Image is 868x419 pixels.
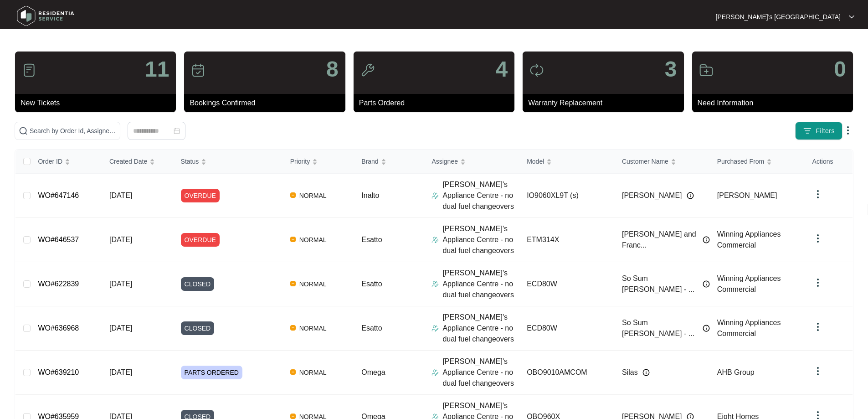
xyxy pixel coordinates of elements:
p: Parts Ordered [359,98,514,109]
img: Assigner Icon [431,192,439,199]
td: ECD80W [519,262,615,306]
img: Info icon [703,280,710,288]
span: CLOSED [181,321,215,335]
span: Model [527,156,544,166]
img: filter icon [803,126,812,135]
span: Silas [622,367,638,378]
img: icon [191,63,205,78]
span: AHB Group [717,368,755,376]
img: dropdown arrow [849,15,854,19]
span: [PERSON_NAME] [717,191,777,199]
span: NORMAL [296,323,330,334]
img: dropdown arrow [812,277,823,288]
span: [DATE] [109,368,132,376]
span: NORMAL [296,190,330,201]
th: Model [519,150,615,174]
span: Status [181,156,199,166]
p: [PERSON_NAME]'s Appliance Centre - no dual fuel changeovers [442,268,519,300]
img: Vercel Logo [290,369,296,375]
span: So Sum [PERSON_NAME] - ... [622,273,698,295]
span: OVERDUE [181,189,220,202]
p: 8 [326,58,339,80]
a: WO#622839 [38,280,79,288]
span: NORMAL [296,234,330,245]
span: Order ID [38,156,62,166]
p: [PERSON_NAME]'s Appliance Centre - no dual fuel changeovers [442,356,519,389]
img: search-icon [19,126,28,135]
span: CLOSED [181,277,215,291]
p: 4 [495,58,508,80]
span: Assignee [431,156,458,166]
p: 0 [834,58,846,80]
p: Need Information [698,98,853,109]
span: [DATE] [109,236,132,243]
img: icon [699,63,714,78]
img: Info icon [642,369,650,376]
th: Purchased From [710,150,805,174]
span: Winning Appliances Commercial [717,274,781,293]
span: Esatto [361,280,382,288]
span: Omega [361,368,385,376]
img: Vercel Logo [290,325,296,331]
span: NORMAL [296,367,330,378]
img: dropdown arrow [812,233,823,244]
span: Customer Name [622,156,668,166]
img: residentia service logo [14,2,77,30]
img: dropdown arrow [842,125,853,136]
p: [PERSON_NAME]'s Appliance Centre - no dual fuel changeovers [442,223,519,256]
span: [DATE] [109,324,132,332]
span: PARTS ORDERED [181,366,242,379]
input: Search by Order Id, Assignee Name, Customer Name, Brand and Model [30,126,116,136]
span: Winning Appliances Commercial [717,319,781,337]
p: [PERSON_NAME]'s Appliance Centre - no dual fuel changeovers [442,312,519,345]
p: [PERSON_NAME]'s [GEOGRAPHIC_DATA] [716,12,841,21]
img: Vercel Logo [290,414,296,419]
img: Vercel Logo [290,281,296,286]
span: Created Date [109,156,147,166]
span: Winning Appliances Commercial [717,230,781,249]
th: Assignee [424,150,519,174]
td: ECD80W [519,306,615,351]
p: [PERSON_NAME]'s Appliance Centre - no dual fuel changeovers [442,179,519,212]
button: filter iconFilters [795,122,842,140]
span: OVERDUE [181,233,220,247]
span: NORMAL [296,279,330,290]
p: 11 [145,58,169,80]
img: dropdown arrow [812,321,823,332]
td: IO9060XL9T (s) [519,174,615,218]
img: Info icon [703,325,710,332]
img: dropdown arrow [812,366,823,377]
a: WO#636968 [38,324,79,332]
img: dropdown arrow [812,189,823,200]
img: icon [529,63,544,78]
a: WO#647146 [38,191,79,199]
img: icon [22,63,36,78]
p: New Tickets [21,98,176,109]
th: Status [174,150,283,174]
img: Info icon [687,192,694,199]
th: Actions [805,150,853,174]
p: 3 [665,58,677,80]
th: Customer Name [615,150,710,174]
span: Priority [290,156,310,166]
span: Filters [816,126,835,136]
p: Bookings Confirmed [190,98,345,109]
a: WO#639210 [38,368,79,376]
p: Warranty Replacement [528,98,683,109]
span: So Sum [PERSON_NAME] - ... [622,317,698,339]
th: Brand [354,150,424,174]
img: Info icon [703,236,710,243]
img: Assigner Icon [431,325,439,332]
img: Vercel Logo [290,192,296,198]
span: Inalto [361,191,379,199]
span: Brand [361,156,378,166]
span: Esatto [361,324,382,332]
span: [PERSON_NAME] and Franc... [622,229,698,251]
a: WO#646537 [38,236,79,243]
img: Vercel Logo [290,237,296,242]
span: [DATE] [109,191,132,199]
span: [DATE] [109,280,132,288]
img: Assigner Icon [431,236,439,243]
td: OBO9010AMCOM [519,351,615,395]
span: Esatto [361,236,382,243]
